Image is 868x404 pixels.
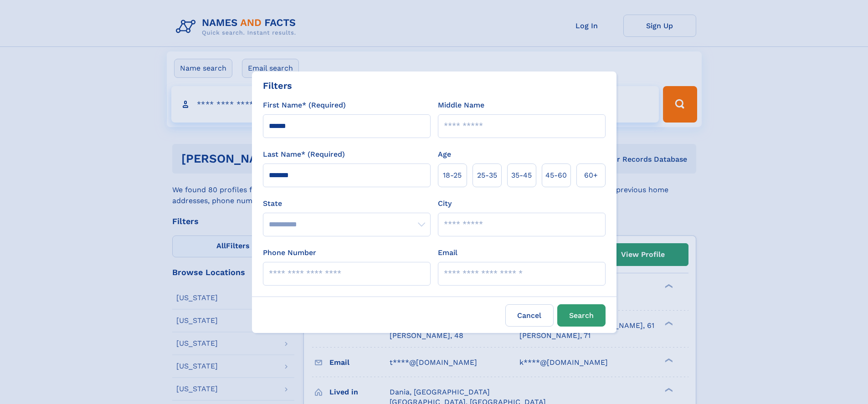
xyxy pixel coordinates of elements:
[263,247,316,258] label: Phone Number
[584,170,598,181] span: 60+
[263,198,431,209] label: State
[263,149,345,160] label: Last Name* (Required)
[557,304,606,327] button: Search
[263,100,346,111] label: First Name* (Required)
[477,170,497,181] span: 25‑35
[545,170,567,181] span: 45‑60
[511,170,532,181] span: 35‑45
[438,100,484,111] label: Middle Name
[505,304,554,327] label: Cancel
[443,170,462,181] span: 18‑25
[438,247,457,258] label: Email
[438,198,452,209] label: City
[263,79,292,92] div: Filters
[438,149,451,160] label: Age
